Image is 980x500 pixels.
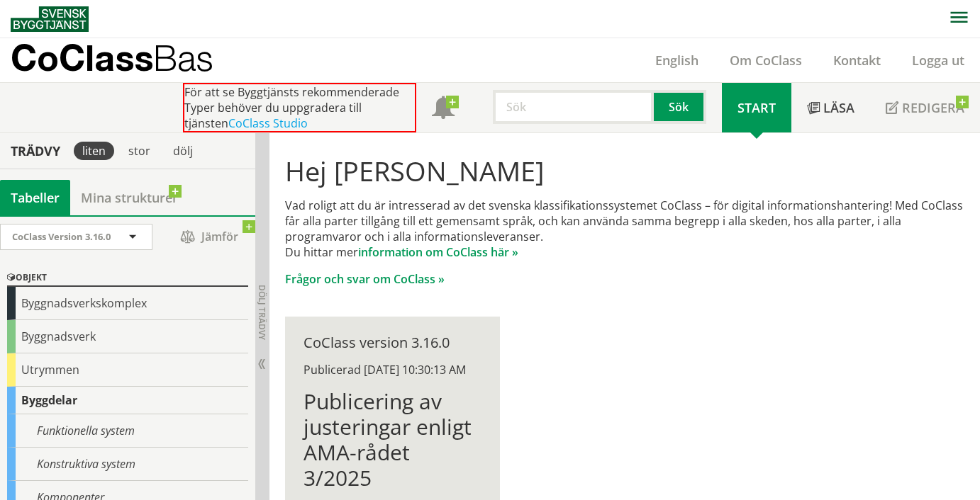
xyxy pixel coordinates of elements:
[870,83,980,132] a: Redigera
[153,37,213,79] span: Bas
[11,38,244,82] a: CoClassBas
[654,90,706,124] button: Sök
[493,90,654,124] input: Sök
[722,83,791,132] a: Start
[737,99,776,116] span: Start
[7,287,248,320] div: Byggnadsverkskomplex
[7,387,248,414] div: Byggdelar
[432,98,455,120] span: Notifikationer
[7,320,248,353] div: Byggnadsverk
[165,142,201,160] div: dölj
[11,6,89,32] img: Svensk Byggtjänst
[358,244,518,260] a: information om CoClass här »
[7,270,248,287] div: Objekt
[70,180,189,215] a: Mina strukturer
[640,52,714,69] a: English
[7,353,248,387] div: Utrymmen
[167,225,252,249] span: Jämför
[304,389,481,491] h1: Publicering av justeringar enligt AMA-rådet 3/2025
[818,52,896,69] a: Kontakt
[183,83,416,132] div: För att se Byggtjänsts rekommenderade Typer behöver du uppgradera till tjänsten
[256,285,268,340] span: Dölj trädvy
[285,198,964,260] p: Vad roligt att du är intresserad av det svenska klassifikationssystemet CoClass – för digital inf...
[902,99,964,116] span: Redigera
[11,50,213,66] p: CoClass
[120,142,159,160] div: stor
[7,414,248,448] div: Funktionella system
[228,115,308,131] a: CoClass Studio
[896,52,980,69] a: Logga ut
[12,230,111,243] span: CoClass Version 3.16.0
[285,155,964,186] h1: Hej [PERSON_NAME]
[3,143,68,159] div: Trädvy
[714,52,818,69] a: Om CoClass
[304,335,481,351] div: CoClass version 3.16.0
[7,448,248,481] div: Konstruktiva system
[285,271,445,287] a: Frågor och svar om CoClass »
[74,142,114,160] div: liten
[304,362,481,377] div: Publicerad [DATE] 10:30:13 AM
[791,83,870,132] a: Läsa
[823,99,854,116] span: Läsa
